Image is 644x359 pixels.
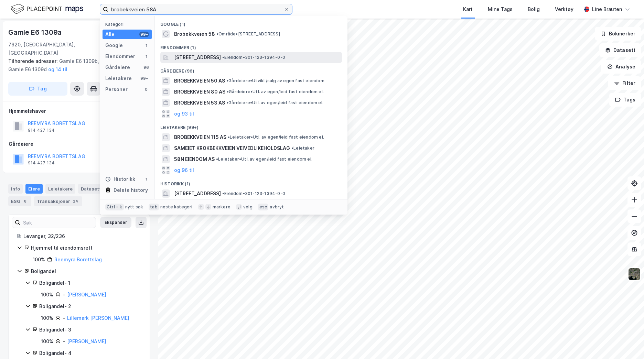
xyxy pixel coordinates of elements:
a: [PERSON_NAME] [67,338,106,344]
div: Leietakere [45,184,75,194]
div: Kontrollprogram for chat [610,326,644,359]
span: • [226,100,228,105]
span: • [291,145,293,151]
span: BROBEKKVEIEN 80 AS [174,88,225,96]
span: [STREET_ADDRESS] [174,53,221,62]
span: Leietaker [291,145,314,151]
span: Gårdeiere • Utl. av egen/leid fast eiendom el. [227,89,324,95]
input: Søk på adresse, matrikkel, gårdeiere, leietakere eller personer [108,4,284,14]
div: Gårdeiere (96) [155,63,347,75]
div: Boligandel - 2 [39,302,141,311]
div: - [63,291,65,299]
div: Transaksjoner [34,196,82,206]
div: Verktøy [555,5,573,13]
div: 99+ [139,32,149,37]
div: Boligandel - 1 [39,279,141,287]
a: Reemyra Borettslag [54,257,102,262]
div: 7620, [GEOGRAPHIC_DATA], [GEOGRAPHIC_DATA] [8,41,112,57]
button: Bokmerker [595,27,641,41]
span: 58N EIENDOM AS [174,155,215,163]
div: 0 [143,87,149,92]
div: 8 [22,198,29,205]
div: Leietakere (99+) [155,119,347,132]
div: Eiendommer (1) [155,40,347,52]
div: Delete history [114,186,148,194]
div: 914 427 134 [28,160,55,166]
div: 914 427 134 [28,128,55,133]
div: 1 [143,43,149,48]
div: Levanger, 32/236 [23,232,141,240]
div: Google [105,41,123,50]
div: Gårdeiere [105,63,130,72]
div: Personer [105,85,128,94]
button: Tag [8,82,67,96]
div: Gårdeiere [9,140,150,148]
div: Boligandel - 3 [39,326,141,334]
div: 100% [41,337,53,346]
span: Leietaker • Utl. av egen/leid fast eiendom el. [216,156,312,162]
button: og 93 til [174,110,194,118]
span: Gårdeiere • Utvikl./salg av egen fast eiendom [226,78,324,84]
div: Mine Tags [488,5,513,13]
div: Leietakere [105,74,132,83]
span: BROBEKKVEIEN 115 AS [174,133,226,141]
div: Kart [463,5,473,13]
div: Hjemmel til eiendomsrett [31,244,141,252]
iframe: Chat Widget [610,326,644,359]
div: Boligandel [31,267,141,275]
button: Analyse [601,60,641,74]
div: - [63,337,65,346]
div: esc [258,204,269,210]
button: og 96 til [174,166,194,174]
div: 99+ [139,76,149,81]
div: 1 [143,54,149,59]
span: • [216,31,218,36]
div: tab [149,204,159,210]
div: Gamle E6 1309b, Gamle E6 1309c, Gamle E6 1309d [8,57,144,74]
img: logo.f888ab2527a4732fd821a326f86c7f29.svg [11,3,83,15]
div: 100% [33,255,45,264]
span: • [226,78,228,83]
div: 24 [72,198,79,205]
div: Gamle E6 1309a [8,27,63,38]
div: Google (1) [155,16,347,29]
button: Tags [609,93,641,107]
button: Filter [608,76,641,90]
span: Brobekkveien 58 [174,30,215,38]
div: nytt søk [125,204,143,210]
div: Historikk [105,175,135,183]
div: neste kategori [160,204,193,210]
div: Bolig [528,5,540,13]
span: Gårdeiere • Utl. av egen/leid fast eiendom el. [226,100,323,106]
input: Søk [20,217,96,228]
span: • [216,156,218,162]
div: Boligandel - 4 [39,349,141,357]
span: Eiendom • 301-123-1394-0-0 [222,55,285,60]
button: Ekspander [100,217,131,228]
div: velg [243,204,253,210]
div: Eiere [25,184,43,194]
span: Leietaker • Utl. av egen/leid fast eiendom el. [228,134,324,140]
span: Område • [STREET_ADDRESS] [216,31,280,37]
div: Hjemmelshaver [9,107,150,115]
button: Datasett [599,43,641,57]
div: Eiendommer [105,52,135,61]
div: Info [8,184,23,194]
span: Tilhørende adresser: [8,58,59,64]
div: - [63,314,65,322]
div: Kategori [105,22,152,27]
div: markere [213,204,230,210]
div: 1 [143,176,149,182]
div: 100% [41,291,53,299]
span: • [228,134,230,140]
span: SAMEIET KROKBEKKVEIEN VEIVEDLIKEHOLDSLAG [174,144,290,152]
a: Lillemark [PERSON_NAME] [67,315,129,321]
div: Line Brauten [592,5,622,13]
div: 100% [41,314,53,322]
div: ESG [8,196,31,206]
span: Eiendom • 301-123-1394-0-0 [222,191,285,196]
span: • [227,89,229,94]
span: • [222,55,224,60]
span: BROBEKKVEIEN 50 AS [174,77,225,85]
div: Alle [105,30,115,39]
